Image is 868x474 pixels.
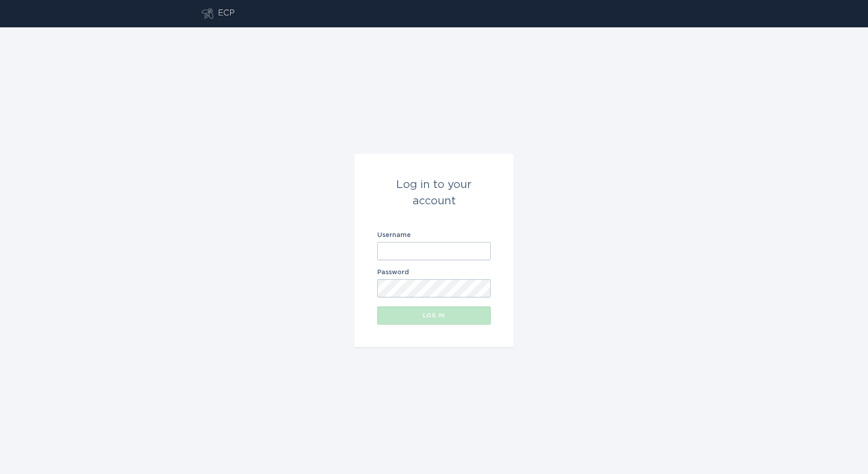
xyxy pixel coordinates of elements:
[377,306,491,325] button: Log in
[218,8,235,19] div: ECP
[382,313,486,318] div: Log in
[377,232,491,238] label: Username
[202,8,213,19] button: Go to dashboard
[377,269,491,276] label: Password
[377,177,491,209] div: Log in to your account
